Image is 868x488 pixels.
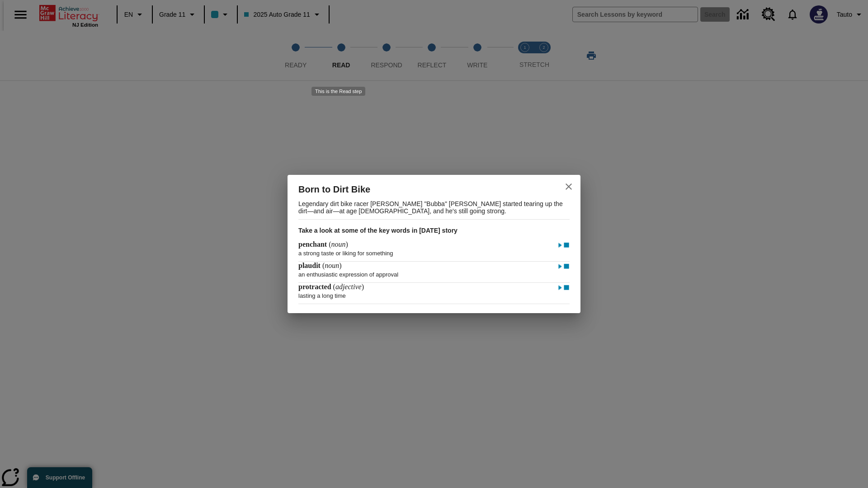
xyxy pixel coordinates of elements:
p: a strong taste or liking for something [298,245,570,257]
h4: ( ) [298,283,364,291]
p: lasting a long time [298,288,570,299]
h4: ( ) [298,240,348,249]
h4: ( ) [298,262,342,270]
p: an enthusiastic expression of approval [298,267,570,278]
span: noun [325,262,339,269]
img: Play - penchant [557,241,563,250]
span: protracted [298,283,333,291]
img: Play - plaudit [557,262,563,271]
img: Play - protracted [557,283,563,292]
span: plaudit [298,262,322,269]
h2: Born to Dirt Bike [298,182,542,197]
img: Stop - penchant [563,241,570,250]
span: adjective [335,283,362,291]
button: close [558,176,580,197]
p: Legendary dirt bike racer [PERSON_NAME] "Bubba" [PERSON_NAME] started tearing up the dirt—and air... [298,197,570,219]
span: penchant [298,240,329,248]
span: noun [331,240,345,248]
div: This is the Read step [311,87,365,96]
h3: Take a look at some of the key words in [DATE] story [298,220,570,240]
img: Stop - plaudit [563,262,570,271]
img: Stop - protracted [563,283,570,292]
